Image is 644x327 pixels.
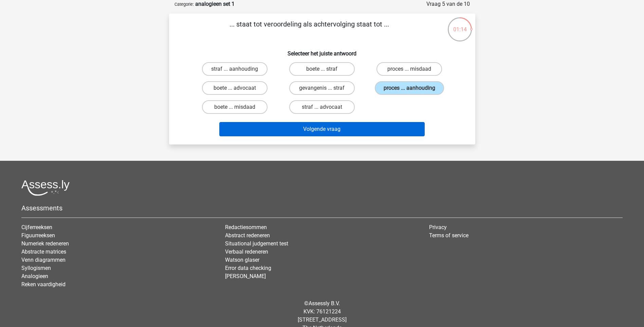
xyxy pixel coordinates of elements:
label: boete ... straf [289,62,355,76]
a: Venn diagrammen [21,257,66,263]
a: Error data checking [225,265,271,271]
a: Reken vaardigheid [21,281,66,288]
img: Assessly logo [21,180,70,196]
h6: Selecteer het juiste antwoord [180,45,464,57]
a: Analogieen [21,273,48,279]
button: Volgende vraag [219,122,425,136]
a: Cijferreeksen [21,224,52,230]
a: Terms of service [429,232,468,239]
a: Numeriek redeneren [21,240,69,247]
a: Watson glaser [225,257,259,263]
label: proces ... aanhouding [375,81,444,95]
label: straf ... advocaat [289,100,355,114]
label: straf ... aanhouding [202,62,268,76]
a: [PERSON_NAME] [225,273,266,279]
a: Verbaal redeneren [225,248,268,255]
label: gevangenis ... straf [289,81,355,95]
p: ... staat tot veroordeling als achtervolging staat tot ... [180,19,439,39]
a: Assessly B.V. [309,300,340,307]
a: Figuurreeksen [21,232,55,239]
div: 01:14 [447,17,473,34]
a: Abstract redeneren [225,232,270,239]
a: Situational judgement test [225,240,288,247]
a: Abstracte matrices [21,248,66,255]
h5: Assessments [21,204,623,212]
a: Syllogismen [21,265,51,271]
label: boete ... advocaat [202,81,268,95]
strong: analogieen set 1 [195,1,235,7]
a: Redactiesommen [225,224,267,230]
label: proces ... misdaad [376,62,442,76]
a: Privacy [429,224,447,230]
label: boete ... misdaad [202,100,268,114]
small: Categorie: [174,2,194,7]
